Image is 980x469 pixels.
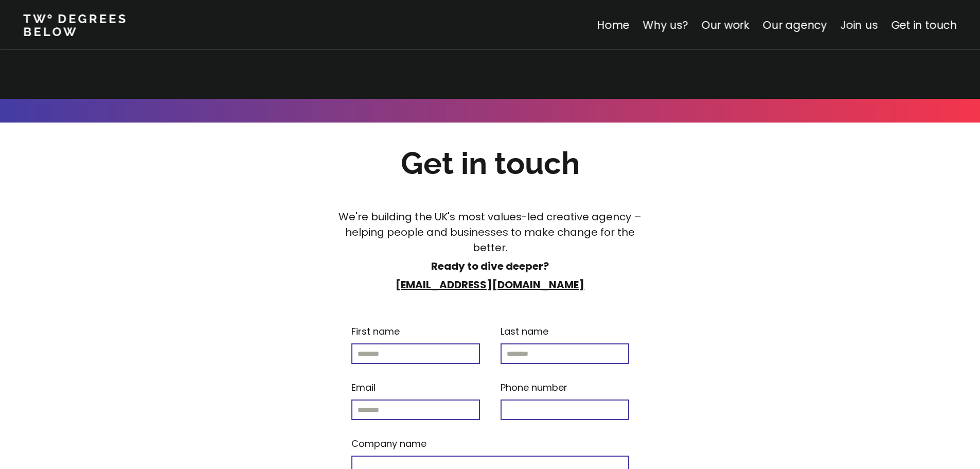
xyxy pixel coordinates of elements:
[501,380,567,394] p: Phone number
[501,324,548,338] p: Last name
[597,18,629,32] a: Home
[351,380,376,394] p: Email
[351,437,426,450] p: Company name
[762,18,827,32] a: Our agency
[643,18,688,32] a: Why us?
[396,277,584,292] a: [EMAIL_ADDRESS][DOMAIN_NAME]
[351,343,480,364] input: First name
[840,18,878,32] a: Join us
[501,343,629,364] input: Last name
[501,399,629,420] input: Phone number
[701,18,749,32] a: Our work
[431,259,549,273] strong: Ready to dive deeper?
[891,18,957,32] a: Get in touch
[351,324,400,338] p: First name
[329,209,652,255] p: We're building the UK's most values-led creative agency – helping people and businesses to make c...
[351,399,480,420] input: Email
[401,143,580,184] h2: Get in touch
